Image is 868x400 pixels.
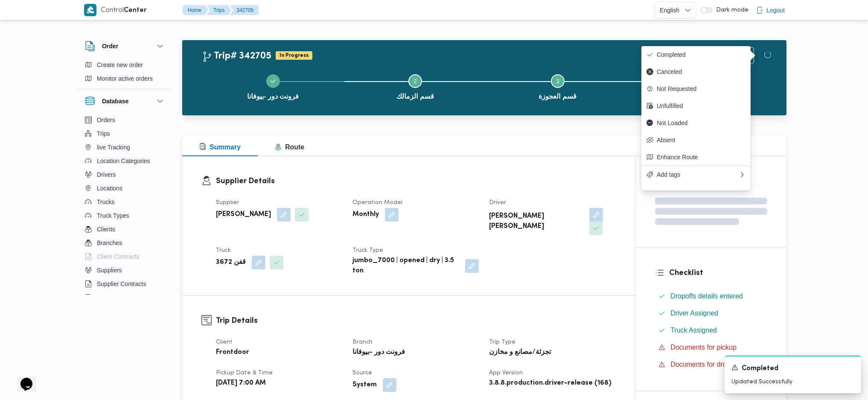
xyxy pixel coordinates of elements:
[97,292,118,303] span: Devices
[216,200,239,205] span: Supplier
[82,291,169,304] button: Devices
[97,238,122,248] span: Branches
[641,114,751,131] button: Not Loaded
[669,267,767,279] h3: Checklist
[655,307,767,320] button: Driver Assigned
[276,51,312,60] span: In Progress
[731,377,854,386] p: Updated Successfully
[657,154,746,161] span: Enhance Route
[670,359,738,370] span: Documents for dropoff
[657,137,746,143] span: Absent
[247,91,299,102] span: فرونت دور -بيوفانا
[82,168,169,181] button: Drivers
[78,58,172,89] div: Order
[352,370,372,376] span: Source
[670,292,743,300] span: Dropoffs details entered
[753,2,788,19] button: Logout
[270,78,277,85] svg: Step 1 is complete
[670,325,717,336] span: Truck Assigned
[207,5,231,15] button: Trips
[85,96,165,106] button: Database
[344,64,487,108] button: قسم الزمالك
[84,4,96,16] img: X8yXhbKr1z7QwAAAABJRU5ErkJggg==
[731,363,854,374] div: Notification
[641,97,751,114] button: Unfulfilled
[352,380,377,390] b: System
[97,73,153,84] span: Monitor active orders
[82,236,169,250] button: Branches
[352,256,459,276] b: jumbo_7000 | opened | dry | 3.5 ton
[97,128,110,139] span: Trips
[657,85,746,92] span: Not Requested
[183,5,208,15] button: Home
[216,370,273,376] span: Pickup date & time
[641,80,751,97] button: Not Requested
[78,113,172,298] div: Database
[489,211,583,232] b: [PERSON_NAME] [PERSON_NAME]
[82,195,169,209] button: Trucks
[352,248,383,253] span: Truck Type
[97,115,115,125] span: Orders
[202,51,271,62] h2: Trip# 342705
[414,78,417,85] span: 2
[199,143,241,151] span: Summary
[641,46,751,63] button: Completed
[489,200,506,205] span: Driver
[82,263,169,277] button: Suppliers
[82,113,169,127] button: Orders
[230,5,259,15] button: 342705
[124,7,147,14] b: Center
[657,68,746,75] span: Canceled
[216,378,266,388] b: [DATE] 7:00 AM
[97,251,140,262] span: Client Contracts
[352,200,402,205] span: Operation Model
[82,250,169,263] button: Client Contracts
[97,60,143,70] span: Create new order
[97,224,115,234] span: Clients
[82,58,169,72] button: Create new order
[216,248,231,253] span: Truck
[657,51,746,58] span: Completed
[352,339,373,345] span: Branch
[489,339,516,345] span: Trip Type
[655,289,767,303] button: Dropoffs details entered
[641,149,751,166] button: Enhance Route
[216,339,233,345] span: Client
[629,64,772,108] button: فرونت دور مسطرد
[670,327,717,334] span: Truck Assigned
[216,210,271,220] b: [PERSON_NAME]
[97,142,130,152] span: live Tracking
[275,143,304,151] span: Route
[670,361,738,368] span: Documents for dropoff
[97,197,114,207] span: Trucks
[82,209,169,222] button: Truck Types
[202,64,344,108] button: فرونت دور -بيوفانا
[670,308,718,318] span: Driver Assigned
[97,183,122,193] span: Locations
[670,342,737,353] span: Documents for pickup
[352,347,405,358] b: فرونت دور -بيوفانا
[82,127,169,140] button: Trips
[216,347,249,358] b: Frontdoor
[766,5,785,15] span: Logout
[82,154,169,168] button: Location Categories
[82,181,169,195] button: Locations
[655,324,767,337] button: Truck Assigned
[216,175,616,187] h3: Supplier Details
[82,222,169,236] button: Clients
[556,78,559,85] span: 3
[539,91,577,102] span: قسم العجوزة
[102,41,118,51] h3: Order
[486,64,629,108] button: قسم العجوزة
[657,171,739,178] span: Add tags
[216,257,246,268] b: قفن 3672
[280,53,309,58] b: In Progress
[641,131,751,149] button: Absent
[216,315,616,327] h3: Trip Details
[82,277,169,291] button: Supplier Contracts
[655,341,767,354] button: Documents for pickup
[670,291,743,301] span: Dropoffs details entered
[97,210,129,221] span: Truck Types
[489,370,523,376] span: App Version
[9,366,36,391] iframe: chat widget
